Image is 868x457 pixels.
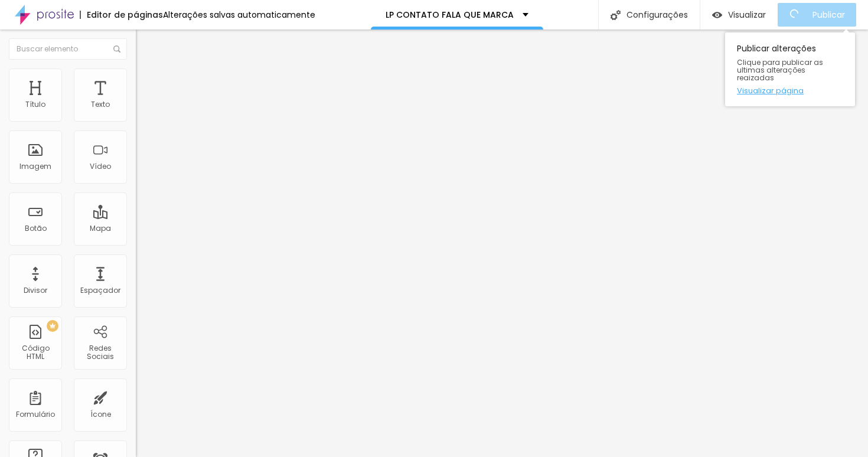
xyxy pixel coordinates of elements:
span: Publicar [812,10,845,19]
div: Espaçador [80,286,120,295]
div: Alterações salvas automaticamente [163,11,315,19]
a: Visualizar página [737,87,843,94]
div: Texto [91,100,110,109]
div: Código HTML [12,344,58,361]
img: view-1.svg [712,10,722,20]
div: Formulário [16,410,55,419]
span: Clique para publicar as ultimas alterações reaizadas [737,58,843,82]
div: Ícone [90,410,111,419]
p: LP CONTATO FALA QUE MARCA [386,11,514,19]
button: Publicar [778,3,856,27]
div: Título [25,100,45,109]
div: Editor de páginas [80,11,163,19]
button: Visualizar [700,3,778,27]
div: Publicar alterações [725,32,855,106]
div: Mapa [90,224,111,233]
img: Icone [611,10,621,20]
div: Botão [25,224,47,233]
div: Redes Sociais [77,344,123,361]
input: Buscar elemento [9,38,127,60]
div: Vídeo [90,162,111,171]
span: Visualizar [728,10,766,19]
iframe: Editor [136,30,868,457]
div: Divisor [24,286,47,295]
img: Icone [113,45,120,53]
div: Imagem [19,162,51,171]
